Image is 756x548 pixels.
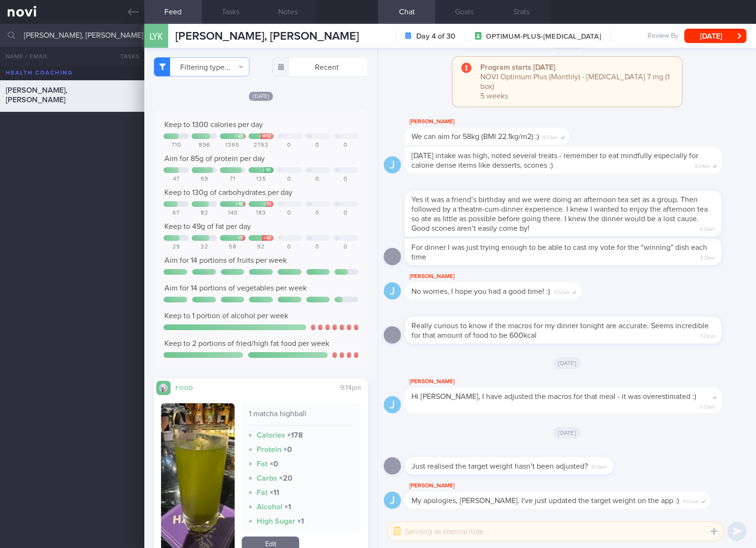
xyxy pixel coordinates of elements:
[257,517,295,525] strong: High Sugar
[305,176,330,183] div: 0
[405,480,739,492] div: [PERSON_NAME]
[175,31,359,42] span: [PERSON_NAME], [PERSON_NAME]
[333,176,358,183] div: 0
[307,236,313,241] div: Sa
[700,252,715,261] span: 8:33am
[480,92,508,100] span: 5 weeks
[257,460,268,468] strong: Fat
[192,176,217,183] div: 69
[164,312,288,320] span: Keep to 1 portion of alcohol per week
[279,168,283,173] div: Fr
[236,202,243,207] div: + 10
[335,202,341,207] div: Su
[259,134,271,139] div: + 1453
[279,134,283,139] div: Fr
[411,288,550,295] span: No worries, I hope you had a good time! :)
[700,224,715,233] span: 8:32am
[384,396,401,414] div: J
[263,202,271,207] div: + 53
[683,496,699,505] span: 11:02am
[335,134,341,139] div: Su
[405,271,610,282] div: [PERSON_NAME]
[277,210,302,217] div: 0
[486,32,601,42] span: OPTIMUM-PLUS-[MEDICAL_DATA]
[411,462,588,470] span: Just realised the target weight hasn’t been adjusted?
[416,32,455,41] strong: Day 4 of 30
[192,244,217,251] div: 32
[164,155,265,162] span: Aim for 85g of protein per day
[279,202,283,207] div: Fr
[164,257,287,264] span: Aim for 14 portions of fruits per week
[192,142,217,149] div: 896
[277,142,302,149] div: 0
[164,340,329,347] span: Keep to 2 portions of fried/high fat food per week
[700,401,715,410] span: 9:23am
[163,142,189,149] div: 710
[384,492,401,509] div: J
[163,244,189,251] div: 29
[335,236,341,241] div: Su
[142,18,171,55] div: LYK
[257,503,282,511] strong: Alcohol
[405,376,750,387] div: [PERSON_NAME]
[277,176,302,183] div: 0
[554,287,570,296] span: 9:02am
[257,489,268,496] strong: Fat
[248,142,274,149] div: 2753
[106,47,144,66] button: Tasks
[305,244,330,251] div: 0
[164,284,307,292] span: Aim for 14 portions of vegetables per week
[163,210,189,217] div: 67
[238,236,243,241] div: + 9
[192,210,217,217] div: 82
[220,176,245,183] div: 71
[235,134,243,139] div: + 65
[411,152,698,169] span: [DATE] intake was high, noted several treats - remember to eat mindfully especially for calorie d...
[411,133,539,140] span: We can aim for 58kg (BMI 22.1kg/m2) :)
[6,86,67,104] span: [PERSON_NAME], [PERSON_NAME]
[480,73,670,90] span: NOVI Optimum Plus (Monthly) - [MEDICAL_DATA] 7 mg (1 box)
[283,446,292,453] strong: × 0
[263,236,271,241] div: + 43
[284,503,291,511] strong: × 1
[287,431,303,439] strong: × 178
[305,142,330,149] div: 0
[279,474,292,482] strong: × 20
[249,409,354,426] div: 1 matcha highball
[249,92,273,101] span: [DATE]
[405,116,598,128] div: [PERSON_NAME]
[340,385,361,391] span: 9:14pm
[248,244,274,251] div: 92
[592,462,607,471] span: 10:13am
[257,431,285,439] strong: Calories
[164,223,251,230] span: Keep to 49g of fat per day
[648,32,679,41] span: Review By
[335,168,341,173] div: Su
[700,331,715,340] span: 7:23pm
[480,64,555,71] strong: Program starts [DATE]
[307,168,313,173] div: Sa
[270,460,278,468] strong: × 0
[553,427,581,439] span: [DATE]
[333,244,358,251] div: 0
[411,196,708,232] span: Yes it was a friend’s birthday and we were doing an afternoon tea set as a group. Then followed b...
[220,210,245,217] div: 140
[297,517,304,525] strong: × 1
[263,168,271,173] div: + 50
[270,489,279,496] strong: × 11
[220,142,245,149] div: 1365
[333,210,358,217] div: 0
[411,393,696,400] span: Hi [PERSON_NAME], I have adjusted the macros for that meal - it was overestimated :)
[384,282,401,300] div: J
[411,497,679,505] span: My apologies, [PERSON_NAME]. I've just updated the target weight on the app :)
[164,189,292,196] span: Keep to 130g of carbohydrates per day
[248,176,274,183] div: 135
[411,322,709,339] span: Really curious to know if the macros for my dinner tonight are accurate. Seems incredible for tha...
[543,132,558,141] span: 8:23am
[695,161,710,170] span: 8:24am
[163,176,189,183] div: 47
[307,202,313,207] div: Sa
[257,446,281,453] strong: Protein
[553,357,581,369] span: [DATE]
[333,142,358,149] div: 0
